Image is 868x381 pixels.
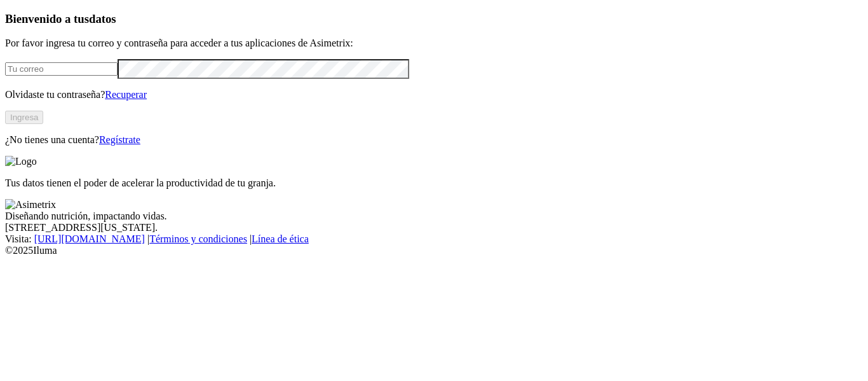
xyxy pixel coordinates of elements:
input: Tu correo [5,62,118,76]
img: Logo [5,156,37,167]
p: ¿No tienes una cuenta? [5,134,863,146]
p: Olvidaste tu contraseña? [5,89,863,100]
a: [URL][DOMAIN_NAME] [34,233,145,244]
span: datos [89,12,116,25]
div: Diseñando nutrición, impactando vidas. [5,211,863,222]
p: Por favor ingresa tu correo y contraseña para acceder a tus aplicaciones de Asimetrix: [5,38,863,49]
a: Regístrate [99,134,140,145]
div: [STREET_ADDRESS][US_STATE]. [5,222,863,233]
div: © 2025 Iluma [5,245,863,256]
a: Términos y condiciones [149,233,247,244]
button: Ingresa [5,111,43,124]
p: Tus datos tienen el poder de acelerar la productividad de tu granja. [5,177,863,189]
a: Recuperar [105,89,147,100]
h3: Bienvenido a tus [5,12,863,26]
img: Asimetrix [5,199,56,211]
div: Visita : | | [5,233,863,245]
a: Línea de ética [252,233,309,244]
